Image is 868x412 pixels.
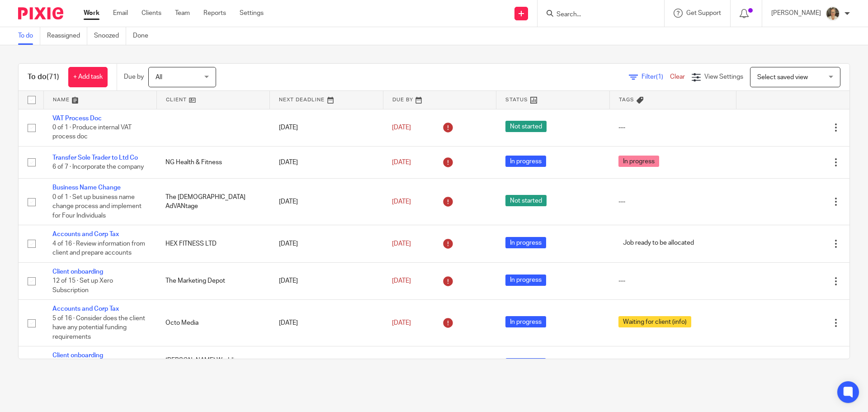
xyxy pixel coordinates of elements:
[18,7,63,19] img: Pixie
[270,109,383,146] td: [DATE]
[52,269,103,275] a: Client onboarding
[505,121,547,132] span: Not started
[113,9,128,18] a: Email
[84,9,99,18] a: Work
[618,237,698,248] span: Job ready to be allocated
[52,194,142,219] span: 0 of 1 · Set up business name change process and implement for Four Individuals
[505,195,547,206] span: Not started
[505,275,546,286] span: In progress
[618,316,691,327] span: Waiting for client (info)
[203,9,226,18] a: Reports
[47,27,87,45] a: Reassigned
[156,225,269,262] td: HEX FITNESS LTD
[175,9,190,18] a: Team
[68,67,108,87] a: + Add task
[124,72,144,81] p: Due by
[52,124,132,140] span: 0 of 1 · Produce internal VAT process doc
[270,300,383,346] td: [DATE]
[505,316,546,327] span: In progress
[757,74,808,81] span: Select saved view
[156,300,269,346] td: Octo Media
[133,27,155,45] a: Done
[47,73,59,81] span: (71)
[240,9,264,18] a: Settings
[686,10,721,16] span: Get Support
[156,74,162,81] span: All
[505,156,546,167] span: In progress
[656,74,663,80] span: (1)
[52,155,138,161] a: Transfer Sole Trader to Ltd Co
[156,346,269,384] td: [PERSON_NAME] Weddings Limited
[52,315,145,340] span: 5 of 16 · Consider does the client have any potential funding requirements
[392,159,411,166] span: [DATE]
[156,179,269,225] td: The [DEMOGRAPHIC_DATA] AdVANtage
[28,72,59,82] h1: To do
[618,276,727,285] div: ---
[270,262,383,299] td: [DATE]
[156,262,269,299] td: The Marketing Depot
[52,278,113,294] span: 12 of 15 · Set up Xero Subscription
[52,241,145,256] span: 4 of 16 · Review information from client and prepare accounts
[392,199,411,205] span: [DATE]
[618,197,727,206] div: ---
[392,278,411,284] span: [DATE]
[392,241,411,247] span: [DATE]
[52,231,119,237] a: Accounts and Corp Tax
[642,74,670,80] span: Filter
[556,11,637,19] input: Search
[52,185,121,191] a: Business Name Change
[94,27,126,45] a: Snoozed
[52,115,102,122] a: VAT Process Doc
[505,358,546,369] span: In progress
[270,225,383,262] td: [DATE]
[18,27,40,45] a: To do
[771,9,821,18] p: [PERSON_NAME]
[156,146,269,178] td: NG Health & Fitness
[826,6,840,21] img: Pete%20with%20glasses.jpg
[142,9,161,18] a: Clients
[392,320,411,326] span: [DATE]
[270,346,383,384] td: [DATE]
[619,97,634,102] span: Tags
[52,164,144,170] span: 6 of 7 · Incorporate the company
[505,237,546,248] span: In progress
[392,124,411,131] span: [DATE]
[618,123,727,132] div: ---
[670,74,685,80] a: Clear
[270,146,383,178] td: [DATE]
[618,156,659,167] span: In progress
[52,306,119,312] a: Accounts and Corp Tax
[270,179,383,225] td: [DATE]
[52,352,103,359] a: Client onboarding
[704,74,743,80] span: View Settings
